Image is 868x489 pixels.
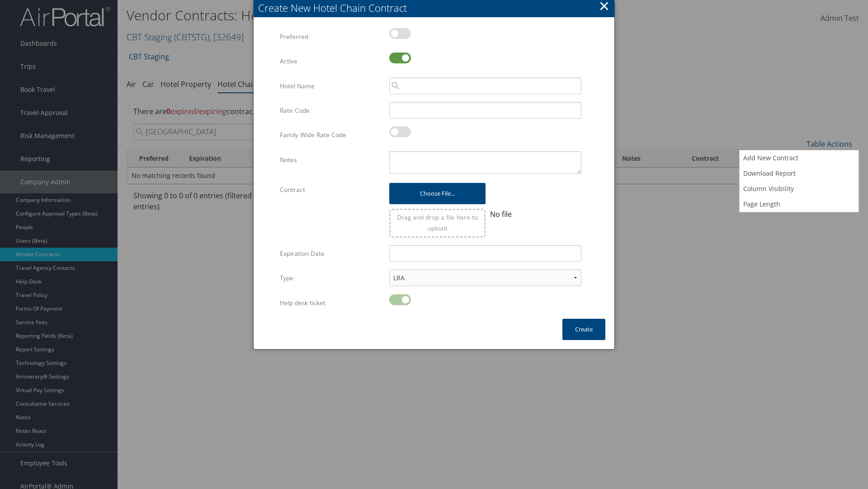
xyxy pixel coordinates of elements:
[280,294,382,312] label: Help desk ticket
[490,209,512,219] span: No file
[258,1,614,15] div: Create New Hotel Chain Contract
[280,126,382,144] label: Family Wide Rate Code
[280,28,382,45] label: Preferred
[740,197,859,212] a: Page Length
[740,166,859,181] a: Download Report
[280,102,382,119] label: Rate Code
[280,151,382,168] label: Notes
[280,53,382,70] label: Active
[280,181,382,198] label: Contract
[740,181,859,197] a: Column Visibility
[740,150,859,166] a: Add New Contract
[397,213,478,232] span: Drag and drop a file here to upload
[280,269,382,287] label: Type
[280,245,382,262] label: Expiration Date
[280,77,382,95] label: Hotel Name
[562,319,605,340] button: Create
